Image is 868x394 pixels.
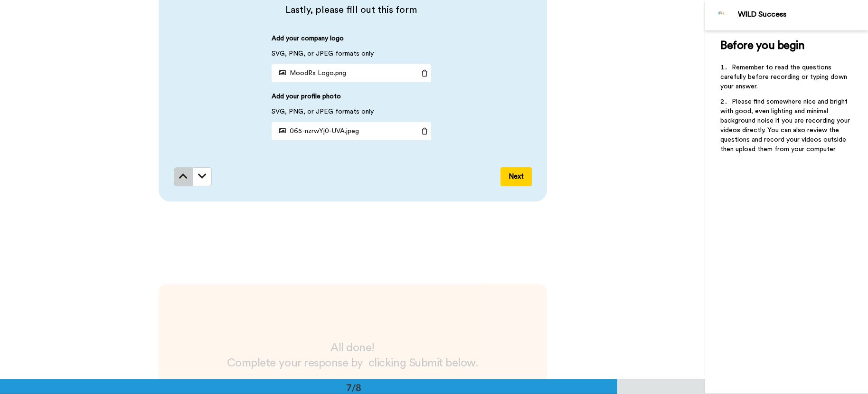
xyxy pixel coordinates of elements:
[331,381,377,394] div: 7/8
[174,3,529,17] span: Lastly, please fill out this form
[720,64,849,90] span: Remember to read the questions carefully before recording or typing down your answer.
[710,4,733,27] img: Profile Image
[272,34,344,49] span: Add your company logo
[272,107,374,122] span: SVG, PNG, or JPEG formats only
[272,92,341,107] span: Add your profile photo
[720,40,804,51] span: Before you begin
[275,128,359,135] span: 065-nzrwYj0-UVA.jpeg
[275,70,346,77] span: MoodRx Logo.png
[272,49,374,64] span: SVG, PNG, or JPEG formats only
[500,167,532,186] button: Next
[720,98,852,153] span: Please find somewhere nice and bright with good, even lighting and minimal background noise if yo...
[738,10,868,19] div: WILD Success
